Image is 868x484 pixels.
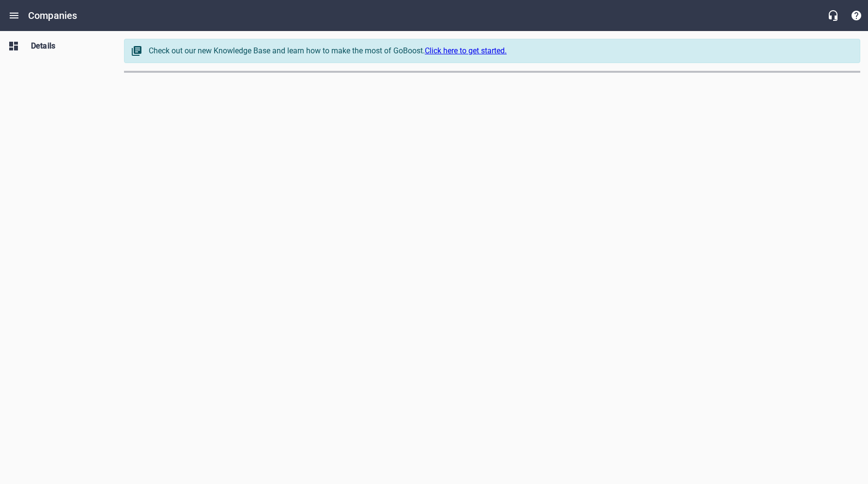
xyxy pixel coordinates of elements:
[2,4,26,27] button: Open drawer
[31,40,105,52] span: Details
[845,4,868,27] button: Support Portal
[425,46,507,55] a: Click here to get started.
[28,8,77,23] h6: Companies
[149,45,850,57] div: Check out our new Knowledge Base and learn how to make the most of GoBoost.
[821,4,845,27] button: Live Chat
